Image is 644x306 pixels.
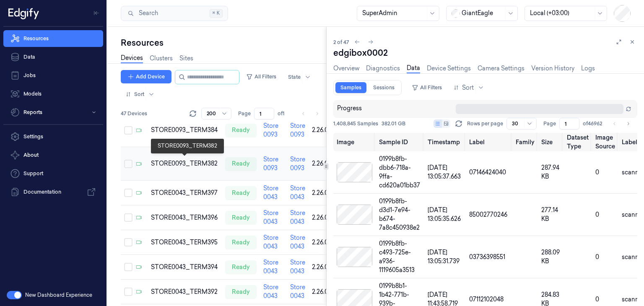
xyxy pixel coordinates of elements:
span: 47 Devices [121,110,147,117]
div: Progress [337,104,456,114]
a: Settings [3,128,103,145]
a: Devices [121,54,143,63]
a: Store 0043 [290,209,305,226]
th: Size [538,133,563,151]
div: 0199b8fb-d3d1-7e94-b674-7a8c450938e2 [379,197,421,232]
a: Store 0043 [263,209,278,226]
span: of 46962 [583,120,602,127]
div: 0199b8fb-dbb6-718a-9ffa-cd620a01bb37 [379,155,421,190]
a: Samples [335,82,366,93]
a: Clusters [150,54,173,63]
button: Select row [124,189,132,197]
div: STORE0043_TERM397 [151,189,218,197]
a: Documentation [3,184,103,200]
button: Select row [124,263,132,271]
div: ready [225,236,257,249]
a: Diagnostics [366,64,400,73]
button: Go to next page [622,118,634,130]
a: Store 0093 [263,122,278,138]
button: Search⌘K [121,6,228,21]
a: Models [3,86,103,102]
td: 0 [592,236,618,278]
div: STORE0043_TERM396 [151,213,218,222]
span: of 1 [278,110,291,117]
div: ready [225,157,257,171]
th: Image Source [592,133,618,151]
div: ready [225,124,257,137]
div: Resources [121,37,326,49]
div: STORE0043_TERM394 [151,263,218,272]
div: ready [225,186,257,200]
span: Page [543,120,556,127]
a: Sites [179,54,193,63]
a: Logs [581,64,595,73]
div: STORE0093_TERM382 [151,159,218,168]
th: Timestamp [424,133,466,151]
a: Store 0093 [263,156,278,172]
p: Rows per page [467,120,503,127]
div: 2.26.0 [312,263,333,272]
div: 2.26.0 [312,288,333,296]
a: Version History [531,64,574,73]
th: Label [466,133,512,151]
span: 382.01 GB [382,120,405,127]
div: 2.26.0 [312,126,333,135]
button: Select row [124,288,132,296]
div: STORE0043_TERM392 [151,288,218,296]
a: Store 0043 [290,184,305,201]
td: 0 [592,151,618,194]
span: [DATE] 13:05:31.739 [428,249,460,265]
a: Store 0043 [290,259,305,275]
a: Device Settings [427,64,471,73]
td: 287.94 KB [538,151,563,194]
a: Data [3,49,103,65]
span: [DATE] 13:05:37.663 [428,164,461,180]
span: 2 of 47 [333,39,349,46]
button: Add Device [121,70,171,83]
button: Reports [3,104,103,121]
th: Dataset Type [563,133,592,151]
span: 1,408,845 Samples [333,120,378,127]
button: Select row [124,160,132,168]
div: ready [225,260,257,274]
a: Store 0043 [263,259,278,275]
a: Jobs [3,67,103,84]
td: 277.14 KB [538,194,563,236]
div: ready [225,211,257,224]
a: Store 0043 [263,234,278,250]
td: 0 [592,194,618,236]
div: 2.26.0 [312,238,333,247]
div: 2.26.0 [312,213,333,222]
td: 85002770246 [466,194,512,236]
div: STORE0093_TERM384 [151,126,218,135]
div: STORE0043_TERM395 [151,238,218,247]
a: Camera Settings [478,64,525,73]
th: Sample ID [376,133,424,151]
div: 2.26.0 [312,189,333,197]
button: Toggle Navigation [90,6,103,20]
a: Sessions [368,82,400,93]
a: Data [407,64,420,73]
button: Select row [124,126,132,135]
button: All Filters [408,81,445,94]
nav: pagination [609,118,634,130]
a: Support [3,165,103,182]
a: Store 0043 [290,234,305,250]
div: edgibox0002 [333,47,637,59]
button: All Filters [243,70,280,83]
th: Image [333,133,376,151]
a: Store 0043 [263,283,278,300]
a: Store 0043 [263,184,278,201]
th: Family [512,133,538,151]
td: 07146424040 [466,151,512,194]
a: Resources [3,30,103,47]
button: About [3,147,103,163]
a: Store 0043 [290,283,305,300]
nav: pagination [298,108,323,119]
a: Overview [333,64,359,73]
button: Select row [124,238,132,246]
span: Page [238,110,251,117]
span: [DATE] 13:05:35.626 [428,206,461,223]
a: Store 0093 [290,156,305,172]
div: 2.26.0 [312,159,333,168]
